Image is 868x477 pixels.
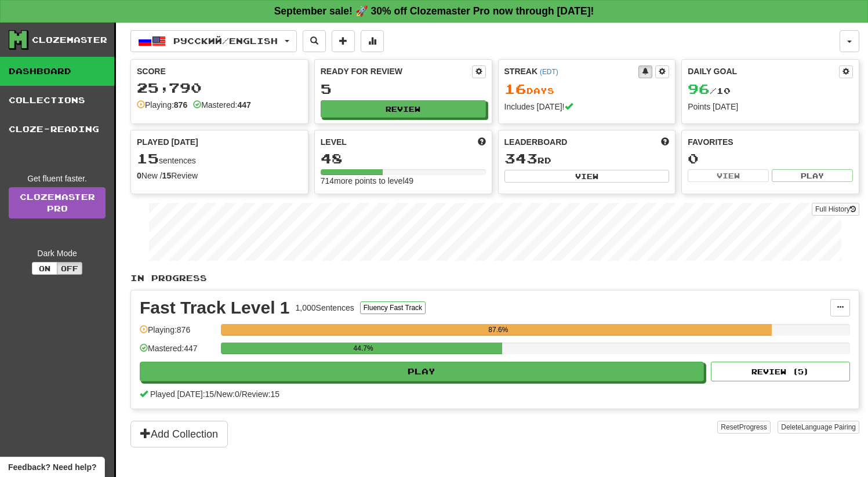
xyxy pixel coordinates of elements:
div: Streak [504,65,639,77]
strong: 447 [237,100,250,110]
div: Playing: [137,99,187,111]
a: (EDT) [540,68,558,76]
strong: 876 [174,100,187,110]
div: Mastered: 447 [140,343,215,362]
div: 5 [321,82,486,96]
div: 87.6% [224,324,772,336]
span: / [214,389,216,399]
span: Played [DATE] [137,136,198,148]
button: Play [772,169,853,182]
button: Add Collection [130,421,228,447]
strong: 0 [137,171,141,180]
span: New: 0 [216,389,239,399]
div: Dark Mode [9,247,106,259]
span: Русский / English [173,36,278,46]
div: Mastered: [193,99,251,111]
span: 16 [504,81,526,97]
button: Off [57,262,82,275]
button: Русский/English [130,30,297,52]
button: Fluency Fast Track [360,301,426,314]
span: 15 [137,150,159,166]
span: Level [321,136,347,148]
button: ResetProgress [717,421,770,434]
span: Review: 15 [242,389,279,399]
div: Includes [DATE]! [504,101,670,112]
button: More stats [361,30,384,52]
div: 25,790 [137,81,302,95]
span: 96 [688,81,710,97]
div: New / Review [137,170,302,181]
span: Played [DATE]: 15 [150,389,214,399]
span: Score more points to level up [478,136,486,148]
p: In Progress [130,272,859,284]
div: Daily Goal [688,65,839,78]
div: 1,000 Sentences [296,302,354,314]
div: 714 more points to level 49 [321,175,486,187]
div: Get fluent faster. [9,173,106,184]
button: View [504,170,670,183]
button: Add sentence to collection [332,30,355,52]
span: Progress [739,423,767,431]
button: View [688,169,769,182]
span: Open feedback widget [8,461,96,473]
strong: 15 [162,171,172,180]
div: 44.7% [224,343,502,354]
button: Search sentences [303,30,326,52]
div: Points [DATE] [688,101,853,112]
button: Play [140,362,704,381]
div: sentences [137,151,302,166]
span: Language Pairing [801,423,856,431]
span: Leaderboard [504,136,568,148]
div: Favorites [688,136,853,148]
button: Review [321,100,486,118]
strong: September sale! 🚀 30% off Clozemaster Pro now through [DATE]! [274,5,594,17]
span: This week in points, UTC [661,136,669,148]
span: / [239,389,242,399]
div: Fast Track Level 1 [140,299,290,316]
div: Ready for Review [321,65,472,77]
div: 0 [688,151,853,166]
div: Day s [504,82,670,97]
button: DeleteLanguage Pairing [778,421,859,434]
div: Clozemaster [32,34,107,46]
div: 48 [321,151,486,166]
div: rd [504,151,670,166]
a: ClozemasterPro [9,187,106,219]
span: / 10 [688,86,731,96]
span: 343 [504,150,537,166]
div: Score [137,65,302,77]
div: Playing: 876 [140,324,215,343]
button: On [32,262,57,275]
button: Full History [812,203,859,216]
button: Review (5) [711,362,850,381]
